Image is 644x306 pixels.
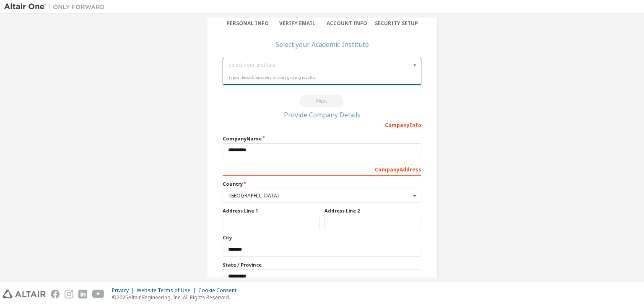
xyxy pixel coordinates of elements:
img: Altair One [4,3,109,11]
img: linkedin.svg [78,290,87,298]
label: Address Line 1 [223,207,319,214]
div: Verify Email [273,20,322,27]
label: City [223,234,421,241]
div: You need to select your Academic Institute to continue [223,95,421,107]
label: Company Name [223,135,421,142]
div: Type at least 3 characters to start getting results. [229,75,416,80]
img: facebook.svg [51,290,60,298]
div: [GEOGRAPHIC_DATA] [229,193,411,198]
div: Security Setup [372,20,422,27]
div: Account Info [322,20,372,27]
label: Address Line 2 [325,207,421,214]
img: youtube.svg [92,290,104,298]
label: Country [223,181,421,187]
div: Select your Academic Institute [275,42,369,47]
img: instagram.svg [65,290,73,298]
div: Website Terms of Use [137,287,198,294]
div: Company Address [223,162,421,176]
div: Privacy [112,287,137,294]
p: © 2025 Altair Engineering, Inc. All Rights Reserved. [112,294,241,301]
label: State / Province [223,262,421,268]
div: Company Info [223,118,421,131]
img: altair_logo.svg [3,290,46,298]
div: Personal Info [223,20,273,27]
div: Provide Company Details [223,112,421,117]
div: Cookie Consent [198,287,241,294]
